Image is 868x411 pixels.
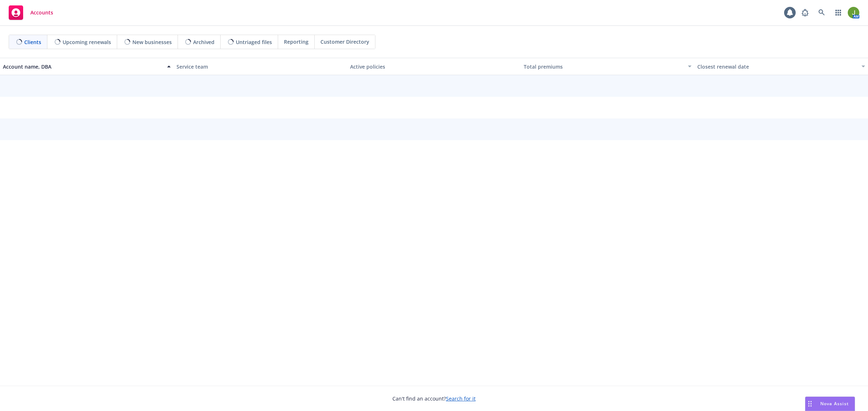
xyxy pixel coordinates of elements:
div: Drag to move [805,397,814,411]
a: Switch app [831,5,846,20]
span: Untriaged files [236,38,272,46]
div: Service team [176,63,344,70]
span: Customer Directory [320,38,369,46]
a: Search [814,5,829,20]
span: Nova Assist [820,401,849,407]
div: Total premiums [524,63,684,70]
button: Active policies [347,58,521,75]
span: Accounts [30,10,53,16]
button: Closest renewal date [694,58,868,75]
img: photo [848,7,859,18]
div: Account name, DBA [3,63,163,70]
button: Nova Assist [805,397,855,411]
button: Total premiums [521,58,694,75]
span: Archived [193,38,214,46]
a: Accounts [6,3,56,23]
div: Closest renewal date [697,63,857,70]
span: Reporting [284,38,309,46]
span: Upcoming renewals [63,38,111,46]
span: New businesses [132,38,172,46]
div: Active policies [350,63,518,70]
span: Can't find an account? [392,395,476,402]
a: Search for it [446,395,476,402]
a: Report a Bug [798,5,812,20]
span: Clients [24,38,41,46]
button: Service team [174,58,347,75]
